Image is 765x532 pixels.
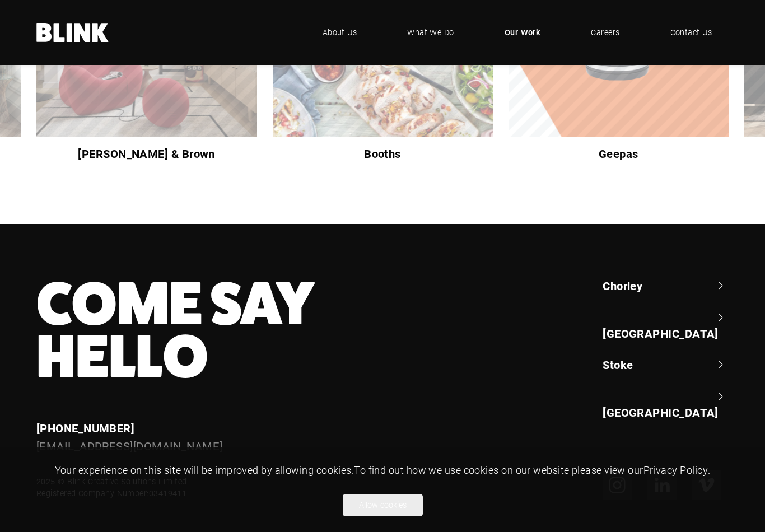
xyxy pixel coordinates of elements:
[323,26,357,39] span: About Us
[643,463,708,477] a: Privacy Policy
[36,23,109,42] a: Home
[505,26,541,39] span: Our Work
[55,463,711,477] span: Your experience on this site will be improved by allowing cookies. To find out how we use cookies...
[509,145,729,162] h3: Geepas
[36,438,223,453] a: [EMAIL_ADDRESS][DOMAIN_NAME]
[574,16,636,49] a: Careers
[343,494,423,516] button: Allow cookies
[603,278,729,293] a: Chorley
[272,145,492,162] h3: Booths
[36,421,134,435] a: [PHONE_NUMBER]
[603,310,729,342] a: [GEOGRAPHIC_DATA]
[603,357,729,372] a: Stoke
[390,16,471,49] a: What We Do
[670,26,712,39] span: Contact Us
[488,16,558,49] a: Our Work
[36,145,256,162] h3: [PERSON_NAME] & Brown
[603,389,729,421] a: [GEOGRAPHIC_DATA]
[306,16,374,49] a: About Us
[36,278,445,383] h3: Come Say Hello
[654,16,729,49] a: Contact Us
[407,26,454,39] span: What We Do
[591,26,619,39] span: Careers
